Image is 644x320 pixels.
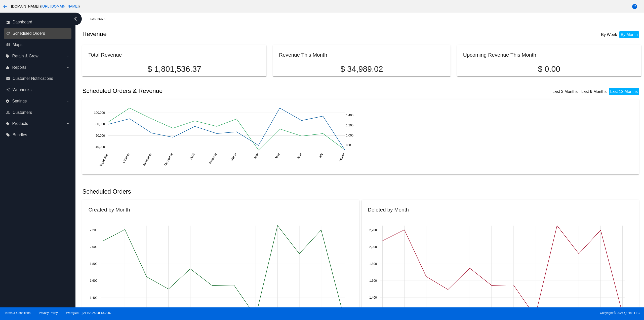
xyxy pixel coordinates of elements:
[90,15,111,23] a: Dashboard
[346,144,351,147] text: 800
[581,89,607,94] a: Last 6 Months
[12,54,38,58] span: Retain & Grow
[279,52,327,58] h2: Revenue This Month
[369,279,377,282] text: 1,600
[6,133,10,137] i: local_offer
[13,20,32,24] span: Dashboard
[99,152,109,167] text: September
[90,245,97,249] text: 2,000
[13,31,45,36] span: Scheduled Orders
[88,64,260,74] p: $ 1,801,536.37
[6,111,10,115] i: people_outline
[6,29,70,38] a: update Scheduled Orders
[90,279,97,283] text: 1,600
[88,207,130,212] h2: Created by Month
[346,133,353,137] text: 1,000
[6,77,10,81] i: email
[6,31,10,35] i: update
[6,65,10,69] i: equalizer
[2,4,8,10] mat-icon: arrow_back
[66,311,112,315] a: Web:[DATE] API:2025.08.13.2007
[318,152,324,159] text: July
[6,122,10,126] i: local_offer
[275,152,280,159] text: May
[96,145,105,149] text: 40,000
[66,54,70,58] i: arrow_drop_down
[610,89,638,94] a: Last 12 Months
[96,134,105,137] text: 60,000
[4,311,30,315] a: Terms & Conditions
[6,75,70,83] a: email Customer Notifications
[13,88,31,92] span: Webhooks
[6,109,70,117] a: people_outline Customers
[12,99,27,103] span: Settings
[346,114,353,117] text: 1,400
[369,245,377,249] text: 2,000
[164,152,174,166] text: December
[463,64,635,74] p: $ 0.00
[6,88,10,92] i: share
[632,4,638,10] mat-icon: help
[209,152,218,165] text: February
[326,311,640,315] span: Copyright © 2024 QPilot, LLC
[94,111,105,115] text: 100,000
[6,99,10,103] i: settings
[6,20,10,24] i: dashboard
[66,99,70,103] i: arrow_drop_down
[13,110,32,115] span: Customers
[6,43,10,47] i: map
[369,296,377,300] text: 1,400
[82,87,362,94] h2: Scheduled Orders & Revenue
[82,188,362,195] h2: Scheduled Orders
[66,65,70,69] i: arrow_drop_down
[13,76,53,81] span: Customer Notifications
[6,86,70,94] a: share Webhooks
[369,262,377,266] text: 1,800
[66,122,70,126] i: arrow_drop_down
[600,31,618,38] li: By Week
[346,124,353,127] text: 1,200
[39,311,58,315] a: Privacy Policy
[253,152,259,159] text: April
[142,152,152,166] text: November
[90,262,97,266] text: 1,800
[13,133,27,137] span: Bundles
[463,52,536,58] h2: Upcoming Revenue This Month
[296,152,302,160] text: June
[619,31,639,38] li: By Month
[6,18,70,26] a: dashboard Dashboard
[552,89,578,94] a: Last 3 Months
[122,152,130,163] text: October
[369,228,377,232] text: 2,200
[368,207,409,212] h2: Deleted by Month
[6,131,70,139] a: local_offer Bundles
[11,4,80,8] span: [DOMAIN_NAME] ( )
[71,15,79,23] i: chevron_left
[12,121,28,126] span: Products
[13,43,22,47] span: Maps
[189,152,196,160] text: 2025
[279,64,445,74] p: $ 34,989.02
[6,41,70,49] a: map Maps
[338,152,346,162] text: August
[90,228,97,232] text: 2,200
[88,52,122,58] h2: Total Revenue
[41,4,78,8] a: [URL][DOMAIN_NAME]
[82,30,362,38] h2: Revenue
[96,122,105,126] text: 80,000
[6,54,10,58] i: local_offer
[90,296,97,300] text: 1,400
[230,152,237,161] text: March
[12,65,26,70] span: Reports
